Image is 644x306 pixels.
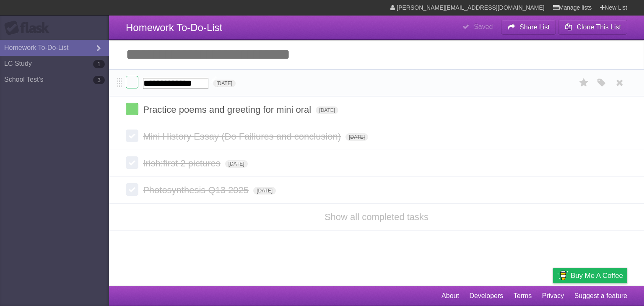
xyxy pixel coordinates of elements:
[126,103,138,115] label: Done
[501,20,556,35] button: Share List
[143,131,343,142] span: Mini History Essay (Do Failiures and conclusion)
[143,158,223,169] span: Irish:first 2 pictures
[93,76,105,84] b: 3
[576,76,592,90] label: Star task
[441,288,459,304] a: About
[553,268,627,283] a: Buy me a coffee
[126,76,138,88] label: Done
[143,104,313,115] span: Practice poems and greeting for mini oral
[143,185,251,195] span: Photosynthesis Q13 2025
[325,212,428,222] a: Show all completed tasks
[345,133,368,141] span: [DATE]
[126,156,138,169] label: Done
[225,160,248,168] span: [DATE]
[469,288,503,304] a: Developers
[514,288,532,304] a: Terms
[126,183,138,196] label: Done
[542,288,564,304] a: Privacy
[474,23,493,30] b: Saved
[253,187,276,194] span: [DATE]
[557,268,569,283] img: Buy me a coffee
[4,21,55,36] div: Flask
[574,288,627,304] a: Suggest a feature
[93,60,105,68] b: 1
[316,106,338,114] span: [DATE]
[576,23,621,31] b: Clone This List
[519,23,550,31] b: Share List
[126,130,138,142] label: Done
[571,268,623,283] span: Buy me a coffee
[558,20,627,35] button: Clone This List
[126,22,222,33] span: Homework To-Do-List
[213,80,236,87] span: [DATE]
